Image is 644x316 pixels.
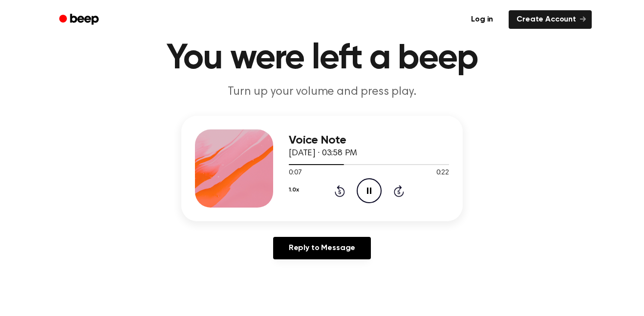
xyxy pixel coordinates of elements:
h3: Voice Note [289,134,449,147]
h1: You were left a beep [72,41,572,76]
a: Log in [461,8,503,31]
p: Turn up your volume and press play. [134,84,510,100]
button: 1.0x [289,182,299,198]
a: Reply to Message [273,237,371,259]
span: 0:07 [289,168,301,178]
a: Create Account [509,10,592,29]
span: [DATE] · 03:58 PM [289,149,357,158]
a: Beep [52,10,107,29]
span: 0:22 [436,168,449,178]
